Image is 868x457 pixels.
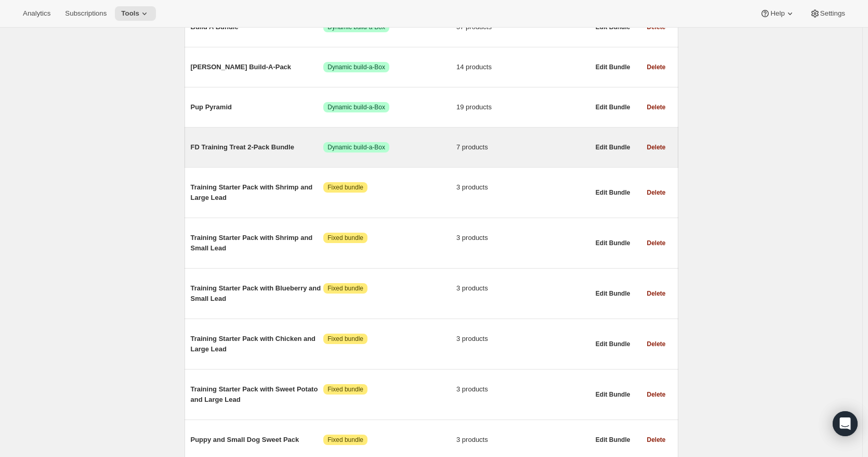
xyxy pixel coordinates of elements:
[640,286,672,301] button: Delete
[804,6,851,21] button: Settings
[327,385,363,393] span: Fixed bundle
[456,435,589,445] span: 3 products
[327,183,363,192] span: Fixed bundle
[327,436,363,444] span: Fixed bundle
[640,60,672,74] button: Delete
[647,188,665,197] span: Delete
[191,334,324,354] span: Training Starter Pack with Chicken and Large Lead
[647,340,665,348] span: Delete
[456,233,589,243] span: 3 products
[647,63,665,71] span: Delete
[121,9,139,18] span: Tools
[115,6,156,21] button: Tools
[65,9,107,18] span: Subscriptions
[770,9,784,18] span: Help
[327,103,385,111] span: Dynamic build-a-Box
[596,340,630,348] span: Edit Bundle
[191,435,324,445] span: Puppy and Small Dog Sweet Pack
[647,390,665,399] span: Delete
[191,102,324,112] span: Pup Pyramid
[327,335,363,343] span: Fixed bundle
[640,433,672,447] button: Delete
[191,62,324,72] span: [PERSON_NAME] Build-A-Pack
[589,60,637,74] button: Edit Bundle
[596,436,630,444] span: Edit Bundle
[327,63,385,71] span: Dynamic build-a-Box
[589,337,637,351] button: Edit Bundle
[589,100,637,115] button: Edit Bundle
[754,6,801,21] button: Help
[596,143,630,151] span: Edit Bundle
[596,63,630,71] span: Edit Bundle
[640,100,672,115] button: Delete
[23,9,50,18] span: Analytics
[456,384,589,395] span: 3 products
[589,185,637,200] button: Edit Bundle
[647,436,665,444] span: Delete
[596,188,630,197] span: Edit Bundle
[833,411,858,436] div: Open Intercom Messenger
[456,62,589,72] span: 14 products
[640,387,672,402] button: Delete
[596,103,630,111] span: Edit Bundle
[456,142,589,153] span: 7 products
[596,390,630,399] span: Edit Bundle
[640,140,672,155] button: Delete
[589,140,637,155] button: Edit Bundle
[647,289,665,298] span: Delete
[327,143,385,151] span: Dynamic build-a-Box
[640,236,672,250] button: Delete
[59,6,113,21] button: Subscriptions
[589,236,637,250] button: Edit Bundle
[17,6,57,21] button: Analytics
[191,283,324,304] span: Training Starter Pack with Blueberry and Small Lead
[456,102,589,112] span: 19 products
[191,233,324,253] span: Training Starter Pack with Shrimp and Small Lead
[596,289,630,298] span: Edit Bundle
[456,182,589,193] span: 3 products
[647,143,665,151] span: Delete
[596,239,630,247] span: Edit Bundle
[820,9,845,18] span: Settings
[589,286,637,301] button: Edit Bundle
[647,103,665,111] span: Delete
[640,185,672,200] button: Delete
[589,433,637,447] button: Edit Bundle
[191,384,324,405] span: Training Starter Pack with Sweet Potato and Large Lead
[456,334,589,344] span: 3 products
[191,142,324,153] span: FD Training Treat 2-Pack Bundle
[647,239,665,247] span: Delete
[589,387,637,402] button: Edit Bundle
[327,284,363,293] span: Fixed bundle
[640,337,672,351] button: Delete
[191,182,324,203] span: Training Starter Pack with Shrimp and Large Lead
[327,234,363,242] span: Fixed bundle
[456,283,589,294] span: 3 products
